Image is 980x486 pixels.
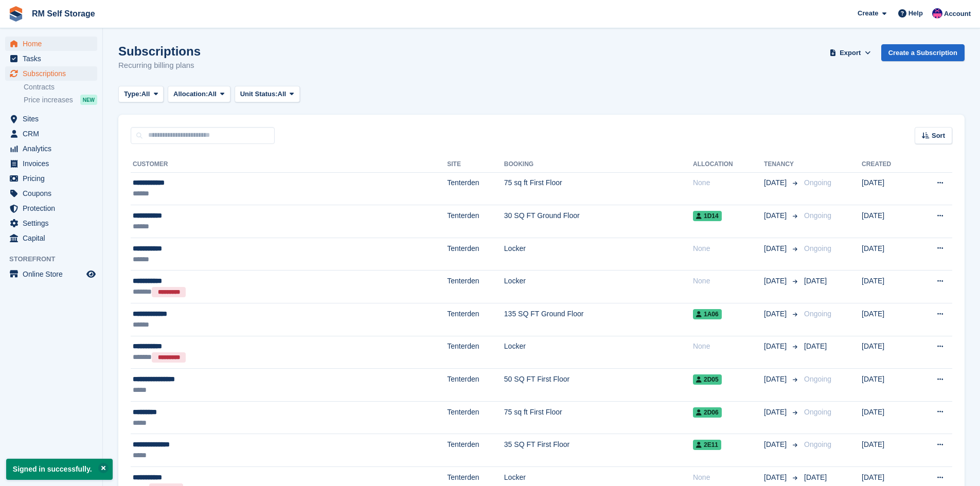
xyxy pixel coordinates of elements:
span: Online Store [23,267,84,281]
span: Ongoing [804,211,831,220]
span: Ongoing [804,408,831,416]
div: None [693,276,764,286]
th: Site [447,156,504,173]
td: 135 SQ FT Ground Floor [504,303,693,336]
span: Help [908,8,923,19]
span: CRM [23,127,84,141]
span: [DATE] [804,342,827,350]
a: Create a Subscription [881,44,965,61]
span: [DATE] [764,243,789,254]
button: Unit Status: All [235,86,300,103]
td: 30 SQ FT Ground Floor [504,205,693,238]
h1: Subscriptions [118,44,201,58]
td: [DATE] [862,434,914,467]
img: Roger Marsh [932,8,942,19]
span: Sites [23,112,84,126]
span: Analytics [23,141,84,156]
span: 1D14 [693,211,722,221]
span: Allocation: [173,89,208,99]
span: Export [840,48,861,58]
div: None [693,243,764,254]
td: [DATE] [862,303,914,336]
span: Tasks [23,51,84,66]
a: menu [5,51,97,66]
span: 2D06 [693,407,722,418]
span: [DATE] [764,276,789,286]
span: Unit Status: [240,89,278,99]
span: [DATE] [764,210,789,221]
span: Settings [23,216,84,230]
td: Tenterden [447,303,504,336]
a: menu [5,171,97,186]
a: menu [5,127,97,141]
th: Allocation [693,156,764,173]
th: Customer [131,156,447,173]
span: Type: [124,89,141,99]
span: Ongoing [804,178,831,187]
td: [DATE] [862,205,914,238]
span: Coupons [23,186,84,201]
span: Ongoing [804,310,831,318]
span: [DATE] [804,277,827,285]
td: Tenterden [447,238,504,271]
a: menu [5,216,97,230]
div: None [693,341,764,352]
span: Capital [23,231,84,245]
a: menu [5,37,97,51]
th: Tenancy [764,156,800,173]
a: menu [5,112,97,126]
td: Tenterden [447,336,504,369]
td: Tenterden [447,172,504,205]
span: Pricing [23,171,84,186]
span: [DATE] [764,374,789,385]
td: Locker [504,336,693,369]
a: menu [5,201,97,215]
span: Ongoing [804,244,831,253]
a: menu [5,231,97,245]
th: Booking [504,156,693,173]
button: Allocation: All [168,86,230,103]
td: Locker [504,238,693,271]
span: 1A06 [693,309,722,319]
td: 50 SQ FT First Floor [504,369,693,402]
a: menu [5,156,97,171]
td: Tenterden [447,369,504,402]
div: NEW [80,95,97,105]
span: 2E11 [693,440,721,450]
td: Tenterden [447,434,504,467]
span: Invoices [23,156,84,171]
span: Create [858,8,878,19]
td: Tenterden [447,271,504,303]
div: None [693,472,764,483]
td: [DATE] [862,401,914,434]
td: [DATE] [862,271,914,303]
button: Type: All [118,86,164,103]
td: 75 sq ft First Floor [504,401,693,434]
td: 35 SQ FT First Floor [504,434,693,467]
td: Locker [504,271,693,303]
th: Created [862,156,914,173]
span: Account [944,9,971,19]
a: Preview store [85,268,97,280]
span: All [278,89,287,99]
td: [DATE] [862,369,914,402]
td: 75 sq ft First Floor [504,172,693,205]
span: Protection [23,201,84,215]
td: [DATE] [862,172,914,205]
span: [DATE] [764,177,789,188]
span: Subscriptions [23,66,84,81]
span: Ongoing [804,375,831,383]
span: Ongoing [804,440,831,448]
p: Signed in successfully. [6,459,113,480]
img: stora-icon-8386f47178a22dfd0bd8f6a31ec36ba5ce8667c1dd55bd0f319d3a0aa187defe.svg [8,6,24,22]
a: menu [5,141,97,156]
span: Home [23,37,84,51]
a: menu [5,186,97,201]
div: None [693,177,764,188]
button: Export [828,44,873,61]
span: All [141,89,150,99]
a: menu [5,267,97,281]
p: Recurring billing plans [118,60,201,71]
td: [DATE] [862,336,914,369]
span: [DATE] [764,407,789,418]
